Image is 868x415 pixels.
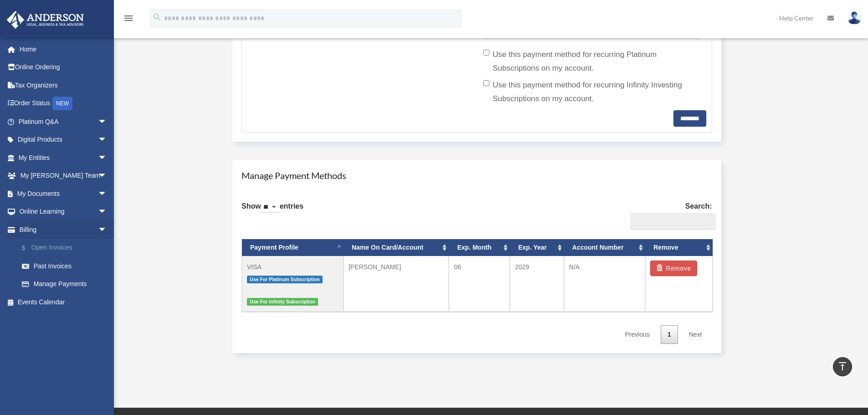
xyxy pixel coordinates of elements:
select: Showentries [261,202,280,213]
th: Exp. Month: activate to sort column ascending [449,239,510,256]
a: Platinum Q&Aarrow_drop_down [6,113,121,131]
span: arrow_drop_down [98,184,116,203]
input: Search: [630,213,716,230]
span: arrow_drop_down [98,131,116,149]
span: arrow_drop_down [98,113,116,131]
a: Order StatusNEW [6,94,121,113]
a: My Entitiesarrow_drop_down [6,149,121,167]
div: NEW [52,97,72,110]
img: User Pic [847,11,861,25]
a: Past Invoices [13,257,121,275]
td: VISA [242,256,344,312]
a: My [PERSON_NAME] Teamarrow_drop_down [6,167,121,185]
a: Digital Productsarrow_drop_down [6,131,121,149]
a: Tax Organizers [6,76,121,94]
td: [PERSON_NAME] [344,256,449,312]
a: My Documentsarrow_drop_down [6,184,121,203]
a: Next [682,325,709,344]
h4: Manage Payment Methods [241,169,712,182]
a: vertical_align_top [833,357,852,376]
input: Use this payment method for recurring Platinum Subscriptions on my account. [483,50,489,56]
i: search [152,12,162,22]
i: menu [123,13,134,24]
input: Use this payment method for recurring Infinity Investing Subscriptions on my account. [483,80,489,86]
td: 06 [449,256,510,312]
span: arrow_drop_down [98,167,116,185]
a: menu [123,16,134,24]
span: $ [27,242,31,254]
button: Remove [650,261,697,276]
th: Remove: activate to sort column ascending [645,239,712,256]
span: arrow_drop_down [98,203,116,221]
a: Home [6,40,121,58]
i: vertical_align_top [837,361,848,372]
a: Manage Payments [13,275,116,293]
th: Exp. Year: activate to sort column ascending [510,239,564,256]
th: Name On Card/Account: activate to sort column ascending [344,239,449,256]
label: Use this payment method for recurring Infinity Investing Subscriptions on my account. [483,78,699,106]
label: Show entries [241,200,303,222]
td: 2029 [510,256,564,312]
label: Search: [627,200,712,230]
th: Account Number: activate to sort column ascending [564,239,645,256]
a: Online Ordering [6,58,121,77]
a: $Open Invoices [13,239,121,257]
td: N/A [564,256,645,312]
span: Use For Infinity Subscription [247,298,318,306]
th: Payment Profile: activate to sort column descending [242,239,344,256]
span: Use For Platinum Subscription [247,276,323,283]
label: Use this payment method for recurring Platinum Subscriptions on my account. [483,48,699,75]
a: 1 [661,325,678,344]
span: arrow_drop_down [98,149,116,167]
span: arrow_drop_down [98,220,116,239]
a: Online Learningarrow_drop_down [6,203,121,221]
img: Anderson Advisors Platinum Portal [4,11,87,29]
a: Billingarrow_drop_down [6,220,121,239]
a: Events Calendar [6,293,121,311]
a: Previous [618,325,656,344]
